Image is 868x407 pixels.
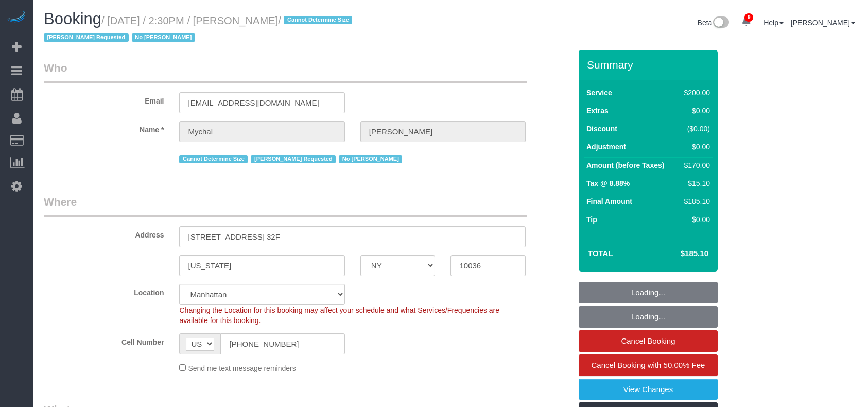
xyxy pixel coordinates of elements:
span: [PERSON_NAME] Requested [44,33,129,42]
input: Cell Number [220,333,344,354]
span: Cannot Determine Size [284,16,352,24]
input: City [179,255,344,276]
span: [PERSON_NAME] Requested [251,155,336,163]
input: First Name [179,121,344,142]
img: New interface [712,16,729,30]
strong: Total [588,249,613,258]
label: Discount [586,124,617,134]
small: / [DATE] / 2:30PM / [PERSON_NAME] [44,15,355,44]
label: Amount (before Taxes) [586,160,664,171]
span: Cannot Determine Size [179,155,248,163]
label: Email [36,92,171,106]
div: $185.10 [680,196,710,207]
h3: Summary [587,59,713,71]
div: $15.10 [680,178,710,189]
a: Beta [698,19,730,27]
img: Automaid Logo [6,10,27,25]
input: Zip Code [450,255,526,276]
div: $170.00 [680,160,710,171]
label: Tip [586,214,597,225]
span: Cancel Booking with 50.00% Fee [592,361,705,369]
span: No [PERSON_NAME] [132,33,195,42]
a: Help [763,19,784,27]
span: Booking [44,10,101,28]
span: 9 [744,13,753,22]
input: Last Name [360,121,526,142]
div: $0.00 [680,106,710,116]
label: Service [586,88,612,98]
span: Changing the Location for this booking may affect your schedule and what Services/Frequencies are... [179,306,499,325]
label: Tax @ 8.88% [586,178,630,189]
a: Cancel Booking [579,330,718,352]
label: Final Amount [586,196,632,207]
span: No [PERSON_NAME] [339,155,402,163]
a: 9 [736,10,756,33]
a: [PERSON_NAME] [791,19,855,27]
label: Location [36,284,171,298]
a: View Changes [579,379,718,400]
span: Send me text message reminders [188,364,296,372]
legend: Where [44,194,527,217]
div: $200.00 [680,88,710,98]
label: Extras [586,106,609,116]
div: ($0.00) [680,124,710,134]
label: Adjustment [586,142,626,152]
h4: $185.10 [650,249,708,258]
legend: Who [44,60,527,83]
label: Name * [36,121,171,135]
a: Cancel Booking with 50.00% Fee [579,354,718,376]
label: Address [36,226,171,240]
div: $0.00 [680,142,710,152]
label: Cell Number [36,333,171,347]
div: $0.00 [680,214,710,225]
input: Email [179,92,344,113]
